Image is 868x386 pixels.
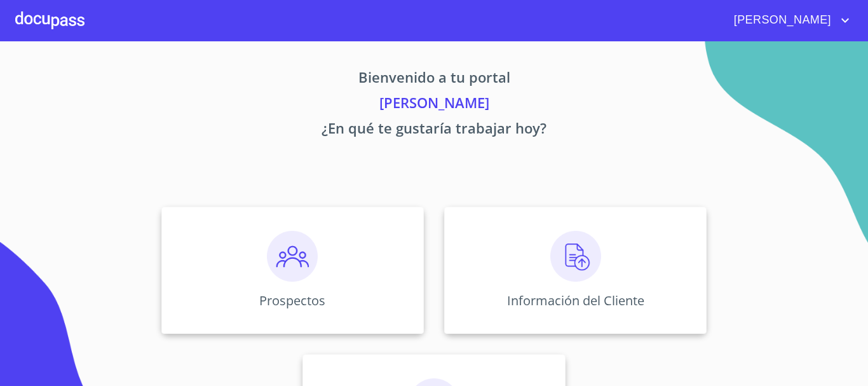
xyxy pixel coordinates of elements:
p: Información del Cliente [507,292,644,309]
p: Bienvenido a tu portal [43,67,825,92]
button: account of current user [724,10,853,31]
p: ¿En qué te gustaría trabajar hoy? [43,118,825,143]
img: carga.png [550,231,601,282]
p: [PERSON_NAME] [43,92,825,118]
img: prospectos.png [267,231,318,282]
p: Prospectos [259,292,325,309]
span: [PERSON_NAME] [724,10,837,31]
